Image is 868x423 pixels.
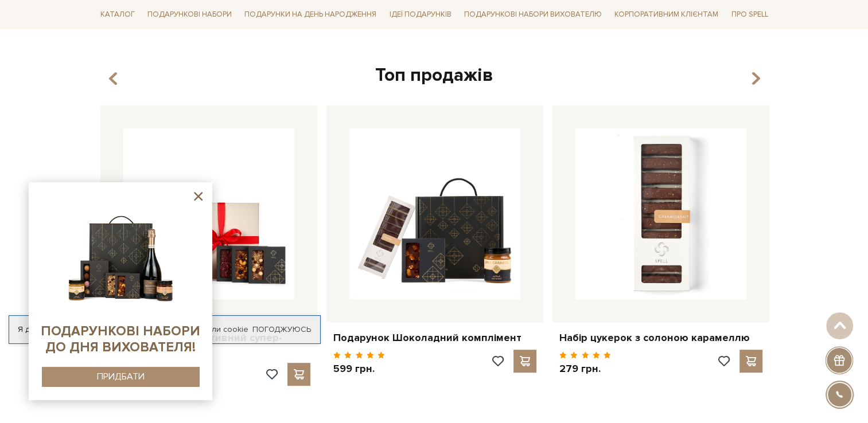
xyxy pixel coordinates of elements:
p: 279 грн. [559,362,612,375]
div: Топ продажів [96,64,773,88]
a: Погоджуюсь [252,324,311,335]
a: файли cookie [196,324,248,334]
a: Каталог [96,6,139,23]
a: Ідеї подарунків [384,6,456,23]
a: Корпоративним клієнтам [610,5,723,24]
a: Подарунки на День народження [240,6,381,23]
a: Про Spell [726,6,772,23]
a: Подарунок Шоколадний комплімент [333,331,536,344]
p: 599 грн. [333,362,386,375]
a: Подарункові набори [143,6,236,23]
a: Набір цукерок з солоною карамеллю [559,331,762,344]
div: Я дозволяю [DOMAIN_NAME] використовувати [9,324,320,335]
a: Подарункові набори вихователю [460,5,606,24]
